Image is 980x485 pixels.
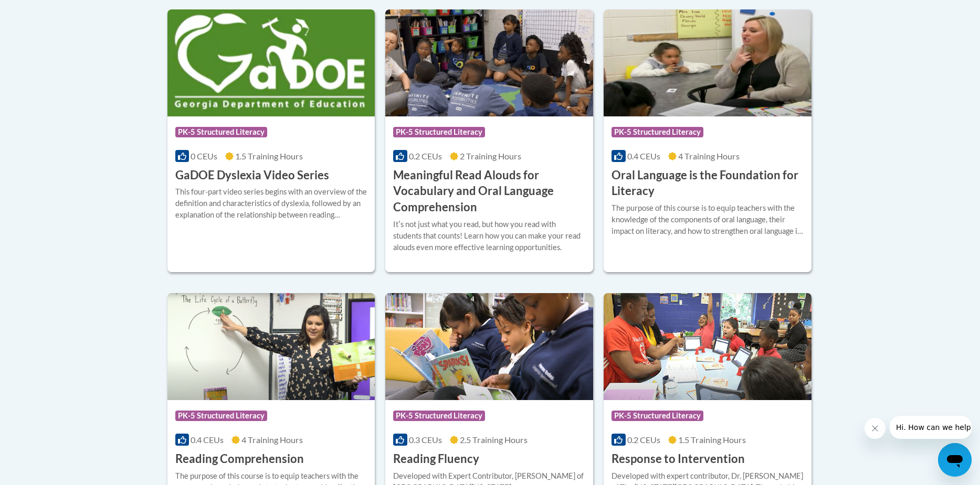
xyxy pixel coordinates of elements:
[612,411,703,421] span: PK-5 Structured Literacy
[175,411,267,421] span: PK-5 Structured Literacy
[627,151,660,161] span: 0.4 CEUs
[393,451,479,467] h3: Reading Fluency
[393,411,485,421] span: PK-5 Structured Literacy
[678,151,740,161] span: 4 Training Hours
[409,151,442,161] span: 0.2 CEUs
[460,435,528,445] span: 2.5 Training Hours
[678,435,746,445] span: 1.5 Training Hours
[175,167,329,184] h3: GaDOE Dyslexia Video Series
[167,293,375,400] img: Course Logo
[612,167,804,200] h3: Oral Language is the Foundation for Literacy
[612,451,745,467] h3: Response to Intervention
[235,151,303,161] span: 1.5 Training Hours
[393,219,585,253] div: Itʹs not just what you read, but how you read with students that counts! Learn how you can make y...
[6,7,85,16] span: Hi. How can we help?
[167,9,375,272] a: Course LogoPK-5 Structured Literacy0 CEUs1.5 Training Hours GaDOE Dyslexia Video SeriesThis four-...
[865,418,886,439] iframe: Close message
[627,435,660,445] span: 0.2 CEUs
[385,9,593,116] img: Course Logo
[175,451,304,467] h3: Reading Comprehension
[460,151,521,161] span: 2 Training Hours
[175,127,267,137] span: PK-5 Structured Literacy
[938,443,972,477] iframe: Button to launch messaging window
[604,9,812,272] a: Course LogoPK-5 Structured Literacy0.4 CEUs4 Training Hours Oral Language is the Foundation for L...
[393,127,485,137] span: PK-5 Structured Literacy
[191,435,224,445] span: 0.4 CEUs
[604,293,812,400] img: Course Logo
[191,151,217,161] span: 0 CEUs
[241,435,303,445] span: 4 Training Hours
[167,9,375,116] img: Course Logo
[393,167,585,215] h3: Meaningful Read Alouds for Vocabulary and Oral Language Comprehension
[890,416,972,439] iframe: Message from company
[409,435,442,445] span: 0.3 CEUs
[385,9,593,272] a: Course LogoPK-5 Structured Literacy0.2 CEUs2 Training Hours Meaningful Read Alouds for Vocabulary...
[612,202,804,237] div: The purpose of this course is to equip teachers with the knowledge of the components of oral lang...
[175,186,367,221] div: This four-part video series begins with an overview of the definition and characteristics of dysl...
[385,293,593,400] img: Course Logo
[604,9,812,116] img: Course Logo
[612,127,703,137] span: PK-5 Structured Literacy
